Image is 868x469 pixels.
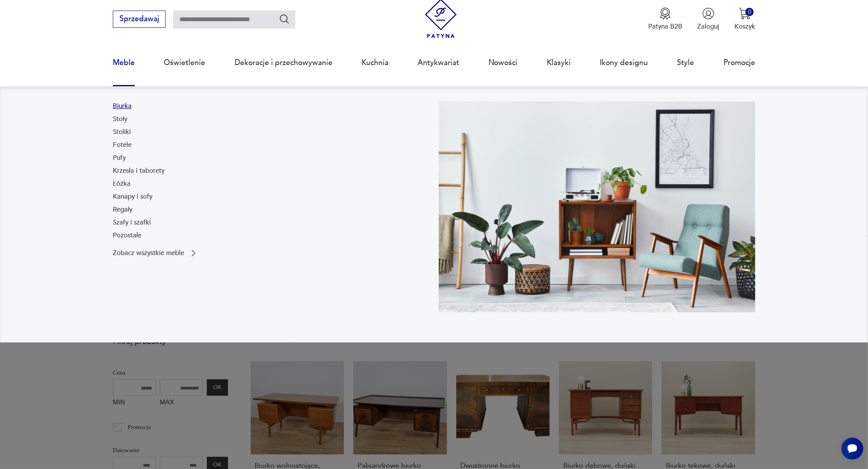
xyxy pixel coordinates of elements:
a: Style [677,45,694,81]
a: Promocje [723,45,755,81]
button: 0Koszyk [734,7,755,31]
div: 0 [745,8,754,16]
a: Fotele [113,140,132,150]
a: Oświetlenie [164,45,205,81]
a: Krzesła i taborety [113,166,165,176]
a: Meble [113,45,135,81]
a: Stoliki [113,127,131,137]
button: Patyna B2B [648,7,682,31]
a: Zobacz wszystkie meble [113,248,198,258]
a: Nowości [488,45,518,81]
img: Ikona medalu [659,7,671,20]
a: Kuchnia [362,45,389,81]
button: Zaloguj [698,7,720,31]
a: Biurka [113,101,132,111]
p: Koszyk [734,22,755,31]
p: Zaloguj [698,22,720,31]
a: Szafy i szafki [113,218,151,227]
p: Patyna B2B [648,22,682,31]
button: Szukaj [279,13,290,25]
p: Zobacz wszystkie meble [113,250,184,256]
a: Pozostałe [113,231,141,240]
a: Regały [113,205,132,214]
iframe: Smartsupp widget button [841,438,863,460]
button: Sprzedawaj [113,11,166,28]
a: Kanapy i sofy [113,192,152,201]
a: Łóżka [113,179,130,188]
a: Dekoracje i przechowywanie [235,45,333,81]
a: Stoły [113,114,127,124]
a: Ikony designu [600,45,648,81]
img: 969d9116629659dbb0bd4e745da535dc.jpg [439,101,755,313]
img: Ikona koszyka [739,7,751,20]
a: Sprzedawaj [113,16,166,23]
a: Pufy [113,153,126,163]
a: Klasyki [547,45,571,81]
img: Ikonka użytkownika [702,7,714,20]
a: Ikona medaluPatyna B2B [648,7,682,31]
a: Antykwariat [418,45,459,81]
